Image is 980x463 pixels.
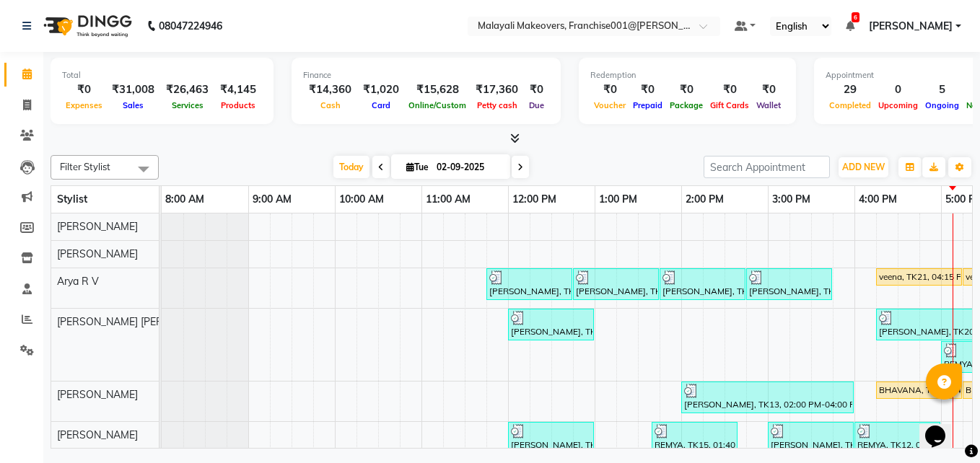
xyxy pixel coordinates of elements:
span: [PERSON_NAME] [57,428,138,441]
div: ₹14,360 [303,81,357,98]
span: Completed [826,100,875,110]
button: ADD NEW [839,157,888,177]
a: 11:00 AM [422,189,474,210]
div: [PERSON_NAME], TK10, 01:45 PM-02:45 PM, Half Arm Waxing [661,270,744,298]
div: veena, TK21, 04:15 PM-05:15 PM, Anti -[MEDICAL_DATA] Treatment [878,270,961,283]
a: 8:00 AM [162,189,208,210]
span: Online/Custom [405,100,470,110]
span: ADD NEW [842,162,885,172]
span: Products [217,100,259,110]
a: 12:00 PM [509,189,560,210]
iframe: chat widget [919,405,966,449]
span: Due [525,100,548,110]
span: Cash [317,100,344,110]
span: Prepaid [629,100,666,110]
div: ₹15,628 [405,81,470,98]
input: 2025-09-02 [432,156,504,178]
span: [PERSON_NAME] [869,19,953,34]
div: ₹0 [666,81,706,98]
div: [PERSON_NAME], TK07, 12:00 PM-01:00 PM, [DEMOGRAPHIC_DATA] Hair Spa [509,311,592,338]
div: ₹0 [524,81,549,98]
a: 4:00 PM [855,189,901,210]
span: [PERSON_NAME] [PERSON_NAME] [57,315,222,328]
img: logo [37,6,136,46]
div: ₹0 [629,81,666,98]
div: ₹4,145 [214,81,262,98]
a: 10:00 AM [336,189,388,210]
a: 1:00 PM [595,189,641,210]
span: Wallet [753,100,784,110]
span: [PERSON_NAME] [57,388,138,401]
div: ₹0 [62,81,106,98]
div: Total [62,69,262,81]
span: Upcoming [875,100,922,110]
div: ₹1,020 [357,81,405,98]
span: Sales [119,100,147,110]
div: 0 [875,81,922,98]
div: REMYA, TK12, 04:00 PM-05:00 PM, Child Style Cut [856,424,939,451]
div: Finance [303,69,549,81]
span: Card [368,100,394,110]
div: ₹0 [706,81,753,98]
div: [PERSON_NAME], TK13, 03:00 PM-04:00 PM, U /V Straight cut [769,424,852,451]
div: [PERSON_NAME], TK07, 12:00 PM-01:00 PM, [DEMOGRAPHIC_DATA] Normal Hair Cut [509,424,592,451]
a: 2:00 PM [682,189,727,210]
a: 9:00 AM [249,189,295,210]
div: Redemption [590,69,784,81]
div: 5 [922,81,963,98]
span: Today [333,156,369,178]
div: ₹31,008 [106,81,160,98]
b: 08047224946 [159,6,222,46]
span: Tue [403,162,432,172]
div: [PERSON_NAME], TK10, 02:45 PM-03:45 PM, [DEMOGRAPHIC_DATA] Hair Spa [748,270,831,298]
span: Filter Stylist [60,161,110,172]
span: Services [168,100,207,110]
span: Expenses [62,100,106,110]
div: ₹0 [753,81,784,98]
div: [PERSON_NAME], TK10, 12:45 PM-01:45 PM, Un -Tan Facial [574,270,657,298]
span: Voucher [590,100,629,110]
a: 6 [846,19,854,32]
span: Gift Cards [706,100,753,110]
span: Petty cash [473,100,521,110]
span: Package [666,100,706,110]
span: [PERSON_NAME] [57,247,138,260]
div: REMYA, TK15, 01:40 PM-02:40 PM, [DEMOGRAPHIC_DATA] [PERSON_NAME] Trim [653,424,736,451]
span: Ongoing [922,100,963,110]
div: ₹17,360 [470,81,524,98]
div: ₹0 [590,81,629,98]
span: Stylist [57,193,87,206]
div: [PERSON_NAME], TK09, 11:45 AM-12:45 PM, Eyebrows Threading [488,270,571,298]
div: 29 [826,81,875,98]
input: Search Appointment [704,156,830,178]
span: Arya R V [57,275,99,288]
a: 3:00 PM [769,189,814,210]
div: ₹26,463 [160,81,214,98]
div: [PERSON_NAME], TK13, 02:00 PM-04:00 PM, Keratin Spa,Eyebrows Threading [683,384,852,411]
div: BHAVANA, TK23, 04:15 PM-05:15 PM, Un -Tan Facial [878,384,961,397]
span: [PERSON_NAME] [57,220,138,233]
span: 6 [852,12,859,22]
